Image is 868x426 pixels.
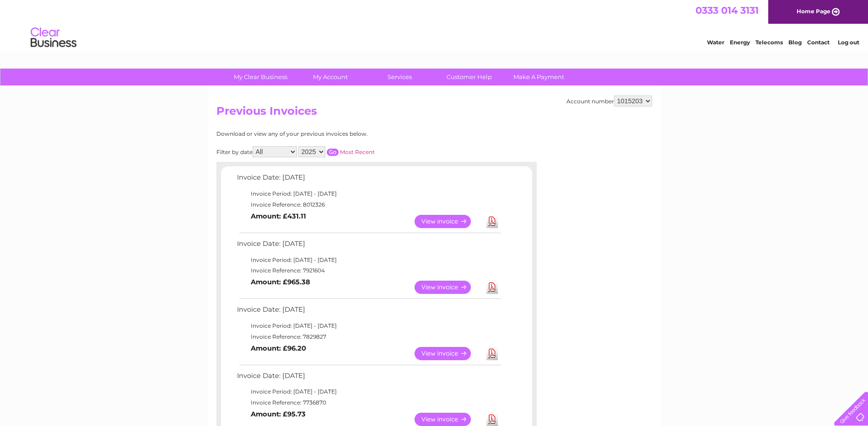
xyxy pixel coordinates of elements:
[695,5,759,16] a: 0333 014 3131
[362,69,437,85] a: Services
[235,304,502,320] td: Invoice Date: [DATE]
[415,347,482,360] a: View
[216,131,457,137] div: Download or view any of your previous invoices below.
[235,370,502,387] td: Invoice Date: [DATE]
[486,347,498,360] a: Download
[235,199,502,210] td: Invoice Reference: 8012326
[415,413,482,426] a: View
[730,39,750,46] a: Energy
[755,39,783,46] a: Telecoms
[251,212,306,220] b: Amount: £431.11
[486,281,498,294] a: Download
[251,410,306,418] b: Amount: £95.73
[223,69,298,85] a: My Clear Business
[807,39,830,46] a: Contact
[486,413,498,426] a: Download
[707,39,724,46] a: Water
[251,278,310,286] b: Amount: £965.38
[235,320,502,331] td: Invoice Period: [DATE] - [DATE]
[235,397,502,408] td: Invoice Reference: 7736870
[251,344,306,352] b: Amount: £96.20
[235,188,502,199] td: Invoice Period: [DATE] - [DATE]
[235,171,502,188] td: Invoice Date: [DATE]
[788,39,802,46] a: Blog
[415,215,482,228] a: View
[235,255,502,266] td: Invoice Period: [DATE] - [DATE]
[216,146,457,157] div: Filter by date
[235,386,502,397] td: Invoice Period: [DATE] - [DATE]
[30,24,77,52] img: logo.png
[415,281,482,294] a: View
[501,69,577,85] a: Make A Payment
[838,39,859,46] a: Log out
[486,215,498,228] a: Download
[431,69,507,85] a: Customer Help
[340,149,375,155] a: Most Recent
[218,5,651,44] div: Clear Business is a trading name of Verastar Limited (registered in [GEOGRAPHIC_DATA] No. 3667643...
[235,265,502,276] td: Invoice Reference: 7921604
[235,331,502,342] td: Invoice Reference: 7829827
[216,105,652,122] h2: Previous Invoices
[235,238,502,255] td: Invoice Date: [DATE]
[566,96,652,106] div: Account number
[292,69,368,85] a: My Account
